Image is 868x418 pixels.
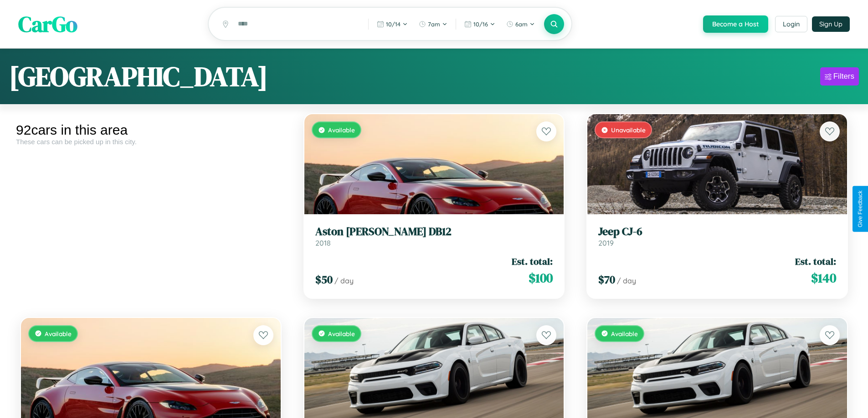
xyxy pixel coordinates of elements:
[598,225,836,238] h3: Jeep CJ-6
[833,72,854,81] div: Filters
[315,225,553,247] a: Aston [PERSON_NAME] DB122018
[16,138,286,146] div: These cars can be picked up in this city.
[529,269,553,287] span: $ 100
[9,58,268,95] h1: [GEOGRAPHIC_DATA]
[598,238,614,247] span: 2019
[334,276,354,285] span: / day
[611,126,646,134] span: Unavailable
[315,225,553,238] h3: Aston [PERSON_NAME] DB12
[372,17,412,31] button: 10/14
[515,20,528,28] span: 6am
[611,330,638,337] span: Available
[18,9,77,39] span: CarGo
[45,330,72,337] span: Available
[315,238,331,247] span: 2018
[812,16,850,32] button: Sign Up
[820,67,859,86] button: Filters
[473,20,488,28] span: 10 / 16
[598,272,615,287] span: $ 70
[502,17,539,31] button: 6am
[315,272,333,287] span: $ 50
[617,276,636,285] span: / day
[328,126,355,134] span: Available
[386,20,401,28] span: 10 / 14
[775,16,807,32] button: Login
[512,255,553,268] span: Est. total:
[328,330,355,337] span: Available
[598,225,836,247] a: Jeep CJ-62019
[428,20,440,28] span: 7am
[460,17,500,31] button: 10/16
[857,191,863,227] div: Give Feedback
[811,269,836,287] span: $ 140
[795,255,836,268] span: Est. total:
[703,15,768,33] button: Become a Host
[16,122,286,138] div: 92 cars in this area
[414,17,452,31] button: 7am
